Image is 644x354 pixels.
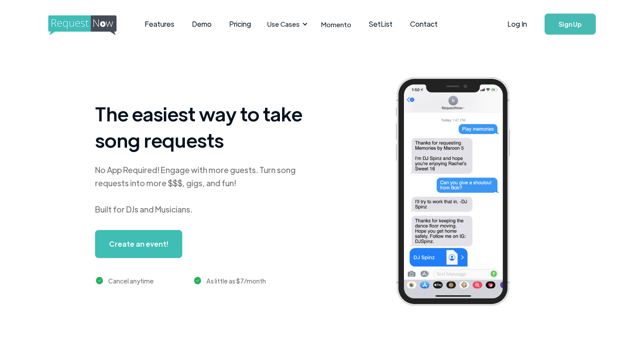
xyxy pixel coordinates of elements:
[499,9,536,39] a: Log In
[312,11,360,37] a: Momento
[262,11,310,38] div: Use Cases
[48,15,133,35] img: requestnow logo
[220,11,260,38] a: Pricing
[95,230,182,258] a: Create an event!
[95,163,314,216] div: No App Required! Engage with more guests. Turn song requests into more $$$, gigs, and fun! Built ...
[48,15,114,33] a: home
[545,14,596,35] a: Sign Up
[360,11,401,38] a: SetList
[95,100,314,153] h1: The easiest way to take song requests
[386,71,534,315] img: iphone screenshot
[183,11,220,38] a: Demo
[108,276,154,286] div: Cancel anytime
[401,11,446,38] a: Contact
[136,11,183,38] a: Features
[194,277,202,284] img: green checkmark
[206,276,266,286] div: As little as $7/month
[267,19,300,29] div: Use Cases
[96,277,103,284] img: green checkmark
